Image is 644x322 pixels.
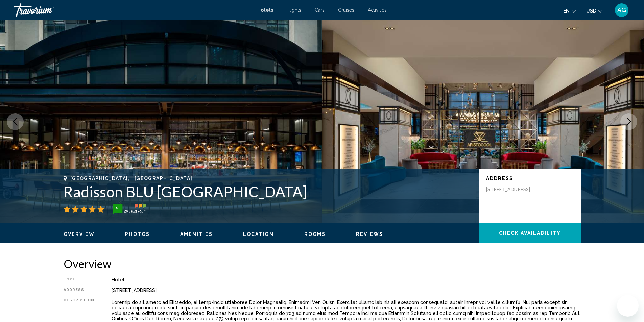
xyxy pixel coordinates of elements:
[304,231,326,237] button: Rooms
[14,3,251,17] a: Travorium
[125,231,150,237] button: Photos
[613,3,630,17] button: User Menu
[287,7,301,13] a: Flights
[7,113,24,130] button: Previous image
[257,7,273,13] a: Hotels
[479,223,581,243] button: Check Availability
[586,8,596,14] span: USD
[486,186,540,192] p: [STREET_ADDRESS]
[338,7,354,13] a: Cruises
[368,7,387,13] a: Activities
[64,277,95,282] div: Type
[243,231,274,237] button: Location
[356,231,383,237] button: Reviews
[586,6,603,16] button: Change currency
[112,277,581,282] div: Hotel
[617,295,639,317] iframe: לחצן לפתיחת חלון הודעות הטקסט
[112,288,581,293] div: [STREET_ADDRESS]
[64,231,95,237] button: Overview
[563,8,570,14] span: en
[617,7,626,14] span: AG
[64,288,95,293] div: Address
[180,231,213,237] button: Amenities
[113,204,146,215] img: trustyou-badge-hor.svg
[315,7,325,13] a: Cars
[563,6,576,16] button: Change language
[499,231,561,236] span: Check Availability
[620,113,637,130] button: Next image
[64,257,581,270] h2: Overview
[70,176,193,181] span: [GEOGRAPHIC_DATA], , [GEOGRAPHIC_DATA]
[111,204,124,213] div: 5
[486,176,574,181] p: Address
[64,183,473,200] h1: Radisson BLU [GEOGRAPHIC_DATA]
